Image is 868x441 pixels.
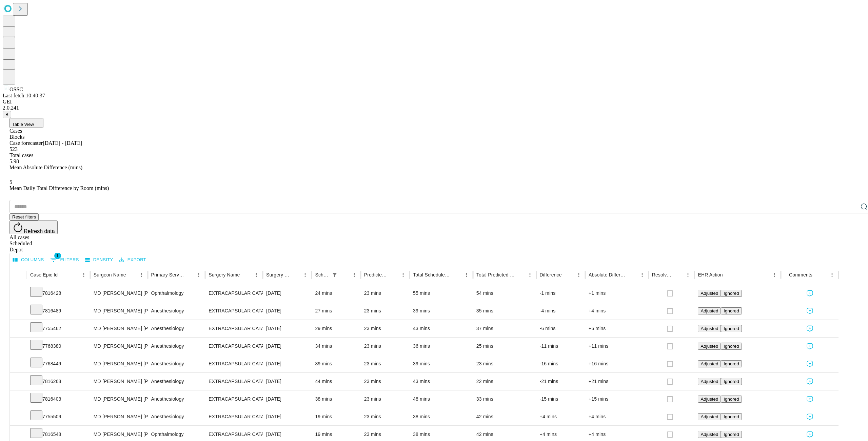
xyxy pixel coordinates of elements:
button: Expand [13,323,23,335]
span: Last fetch: 10:40:37 [3,93,45,98]
div: MD [PERSON_NAME] [PERSON_NAME] Md [94,373,144,390]
div: 33 mins [476,390,533,408]
button: Sort [563,270,572,280]
div: Surgery Date [266,272,290,277]
div: MD [PERSON_NAME] [PERSON_NAME] Md [94,320,144,337]
div: 39 mins [413,302,470,320]
div: 34 mins [315,338,357,355]
span: Ignored [724,344,739,349]
button: Adjusted [698,396,721,403]
div: Difference [540,272,562,277]
div: Surgery Name [209,272,240,277]
div: [DATE] [266,408,308,425]
div: +21 mins [589,373,645,390]
div: 42 mins [476,408,533,425]
button: Ignored [721,396,742,403]
span: Mean Daily Total Difference by Room (mins) [9,185,109,191]
span: Adjusted [701,361,718,366]
div: 2.0.241 [3,105,865,111]
div: 27 mins [315,302,357,320]
span: Adjusted [701,344,718,349]
button: Menu [827,270,837,280]
div: Total Predicted Duration [476,272,515,277]
button: Adjusted [698,290,721,297]
div: EXTRACAPSULAR CATARACT REMOVAL WITH [MEDICAL_DATA] [209,355,259,372]
div: 39 mins [315,355,357,372]
div: 23 mins [364,373,406,390]
span: Mean Absolute Difference (mins) [9,165,82,170]
span: B [5,112,8,117]
div: [DATE] [266,302,308,320]
button: Export [118,255,148,265]
button: Expand [13,429,23,441]
span: Adjusted [701,308,718,313]
span: [DATE] - [DATE] [43,140,82,146]
div: EXTRACAPSULAR CATARACT REMOVAL WITH [MEDICAL_DATA] [209,373,259,390]
div: Comments [789,272,812,277]
button: Adjusted [698,307,721,314]
button: Expand [13,288,23,300]
span: Ignored [724,379,739,384]
button: Sort [184,270,194,280]
button: Show filters [48,254,81,265]
button: Sort [240,270,250,280]
button: Menu [574,270,584,280]
div: -16 mins [540,355,582,372]
button: Reset filters [9,213,39,220]
button: Expand [13,341,23,352]
span: 5.98 [9,158,19,164]
div: -15 mins [540,390,582,408]
span: Adjusted [701,291,718,296]
span: OSSC [9,87,23,92]
div: [DATE] [266,338,308,355]
span: Adjusted [701,326,718,331]
button: Menu [137,270,146,280]
span: Adjusted [701,414,718,419]
button: Sort [291,270,300,280]
span: 5 [9,179,12,185]
div: +4 mins [589,408,645,425]
div: MD [PERSON_NAME] [PERSON_NAME] Md [94,302,144,320]
button: B [3,111,11,118]
span: 1 [54,252,61,259]
div: Anesthesiology [151,408,202,425]
span: Ignored [724,397,739,402]
button: Menu [637,270,647,280]
div: MD [PERSON_NAME] [PERSON_NAME] Md [94,355,144,372]
div: 24 mins [315,285,357,302]
div: 55 mins [413,285,470,302]
div: Anesthesiology [151,302,202,320]
div: 23 mins [364,338,406,355]
span: 523 [9,146,18,152]
div: Predicted In Room Duration [364,272,388,277]
div: 38 mins [413,408,470,425]
button: Menu [79,270,88,280]
button: Expand [13,358,23,370]
div: +1 mins [589,285,645,302]
span: Case forecaster [9,140,43,146]
div: 43 mins [413,320,470,337]
div: +15 mins [589,390,645,408]
div: 7816403 [30,390,87,408]
span: Ignored [724,326,739,331]
div: [DATE] [266,390,308,408]
button: Sort [628,270,637,280]
div: 7816489 [30,302,87,320]
button: Menu [252,270,261,280]
button: Expand [13,411,23,423]
div: -6 mins [540,320,582,337]
button: Menu [525,270,535,280]
div: 19 mins [315,408,357,425]
span: Ignored [724,414,739,419]
button: Sort [516,270,525,280]
div: 54 mins [476,285,533,302]
span: Total cases [9,152,33,158]
div: 43 mins [413,373,470,390]
button: Adjusted [698,431,721,438]
button: Sort [452,270,462,280]
div: [DATE] [266,373,308,390]
span: Ignored [724,308,739,313]
button: Sort [813,270,823,280]
div: 48 mins [413,390,470,408]
div: 35 mins [476,302,533,320]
